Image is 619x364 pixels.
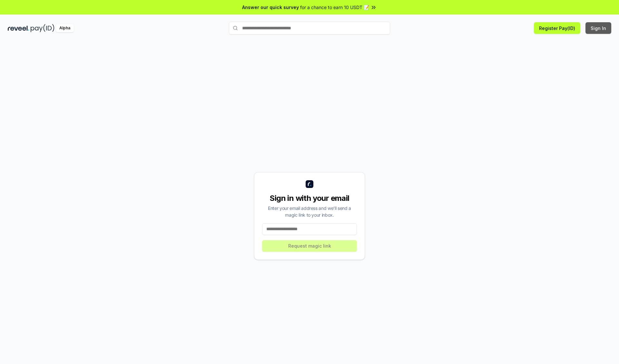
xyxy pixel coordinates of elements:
[262,205,357,218] div: Enter your email address and we’ll send a magic link to your inbox.
[8,24,29,32] img: reveel_dark
[300,4,369,11] span: for a chance to earn 10 USDT 📝
[585,22,611,34] button: Sign In
[262,193,357,203] div: Sign in with your email
[242,4,299,11] span: Answer our quick survey
[56,24,74,32] div: Alpha
[534,22,580,34] button: Register Pay(ID)
[306,180,313,188] img: logo_small
[31,24,54,32] img: pay_id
